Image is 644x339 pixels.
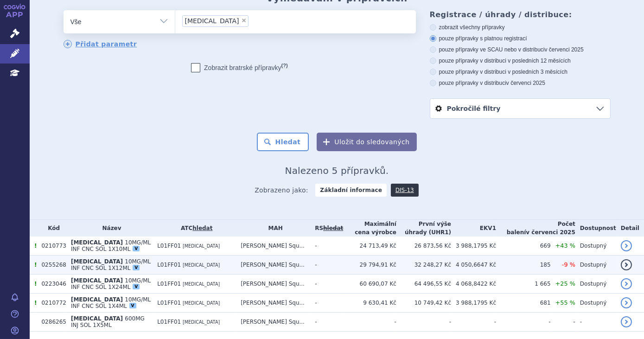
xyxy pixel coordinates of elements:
[451,313,496,332] td: -
[236,237,310,256] td: [PERSON_NAME] Squ...
[616,220,644,237] th: Detail
[621,259,632,270] a: detail
[396,275,451,294] td: 64 496,55 Kč
[310,313,343,332] td: -
[183,301,220,306] span: [MEDICAL_DATA]
[343,256,396,275] td: 29 794,91 Kč
[496,275,551,294] td: 1 665
[621,240,632,251] a: detail
[396,313,451,332] td: -
[183,243,220,249] span: [MEDICAL_DATA]
[343,275,396,294] td: 60 690,07 Kč
[37,294,66,313] td: 0210772
[323,225,343,231] a: vyhledávání neobsahuje žádnou platnou referenční skupinu
[496,237,551,256] td: 669
[257,133,309,151] button: Hledat
[71,258,123,265] span: [MEDICAL_DATA]
[281,63,288,69] abbr: (?)
[34,300,37,306] span: Tento přípravek má více úhrad.
[343,313,396,332] td: -
[191,63,288,72] label: Zobrazit bratrské přípravky
[310,220,343,237] th: RS
[185,18,239,24] span: [MEDICAL_DATA]
[34,262,37,268] span: Tento přípravek má více úhrad.
[310,256,343,275] td: -
[71,258,151,271] span: 10MG/ML INF CNC SOL 1X12ML
[285,165,389,176] span: Nalezeno 5 přípravků.
[430,99,610,118] a: Pokročilé filtry
[555,280,575,287] span: +25 %
[430,57,611,64] label: pouze přípravky v distribuci v posledních 12 měsících
[496,313,551,332] td: -
[241,18,247,23] span: ×
[71,277,151,290] span: 10MG/ML INF CNC SOL 1X24ML
[310,237,343,256] td: -
[310,294,343,313] td: -
[575,275,616,294] td: Dostupný
[153,220,236,237] th: ATC
[183,262,220,268] span: [MEDICAL_DATA]
[37,220,66,237] th: Kód
[71,315,123,322] span: [MEDICAL_DATA]
[157,262,181,268] span: L01FF01
[343,237,396,256] td: 24 713,49 Kč
[396,294,451,313] td: 10 749,42 Kč
[451,220,496,237] th: EKV1
[430,10,611,19] h3: Registrace / úhrady / distribuce:
[451,294,496,313] td: 3 988,1795 Kč
[555,299,575,306] span: +55 %
[430,35,611,42] label: pouze přípravky s platnou registrací
[251,15,256,26] input: [MEDICAL_DATA]
[34,281,37,287] span: Tento přípravek má více úhrad.
[66,220,153,237] th: Název
[71,296,123,303] span: [MEDICAL_DATA]
[391,184,419,197] a: DIS-13
[157,319,181,325] span: L01FF01
[451,256,496,275] td: 4 050,6647 Kč
[236,256,310,275] td: [PERSON_NAME] Squ...
[236,313,310,332] td: [PERSON_NAME] Squ...
[64,40,137,48] a: Přidat parametr
[496,294,551,313] td: 681
[621,278,632,289] a: detail
[236,294,310,313] td: [PERSON_NAME] Squ...
[496,256,551,275] td: 185
[555,242,575,249] span: +43 %
[133,246,140,251] div: V
[575,294,616,313] td: Dostupný
[451,275,496,294] td: 4 068,8422 Kč
[562,261,575,268] span: -9 %
[236,220,310,237] th: MAH
[545,46,584,53] span: v červenci 2025
[506,80,545,86] span: v červenci 2025
[396,237,451,256] td: 26 873,56 Kč
[575,220,616,237] th: Dostupnost
[451,237,496,256] td: 3 988,1795 Kč
[396,220,451,237] th: První výše úhrady (UHR1)
[430,79,611,87] label: pouze přípravky v distribuci
[37,275,66,294] td: 0223046
[157,300,181,306] span: L01FF01
[129,303,136,308] div: V
[343,294,396,313] td: 9 630,41 Kč
[317,133,417,151] button: Uložit do sledovaných
[133,284,140,289] div: V
[496,220,575,237] th: Počet balení
[37,313,66,332] td: 0286265
[255,184,308,197] span: Zobrazeno jako:
[37,256,66,275] td: 0255268
[551,313,575,332] td: -
[575,313,616,332] td: -
[621,316,632,327] a: detail
[343,220,396,237] th: Maximální cena výrobce
[621,297,632,308] a: detail
[236,275,310,294] td: [PERSON_NAME] Squ...
[323,225,343,231] del: hledat
[71,277,123,284] span: [MEDICAL_DATA]
[430,46,611,53] label: pouze přípravky ve SCAU nebo v distribuci
[71,239,151,252] span: 10MG/ML INF CNC SOL 1X10ML
[34,243,37,249] span: Tento přípravek má více úhrad.
[37,237,66,256] td: 0210773
[183,320,220,325] span: [MEDICAL_DATA]
[157,281,181,287] span: L01FF01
